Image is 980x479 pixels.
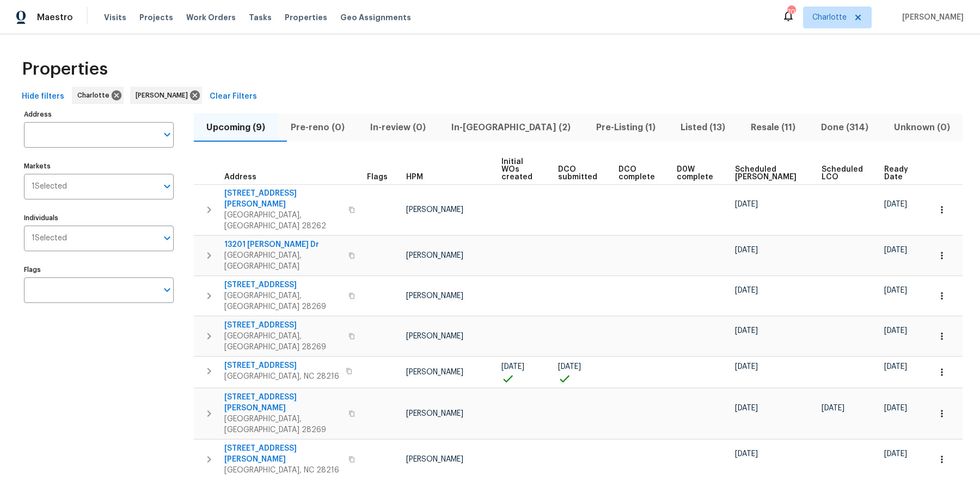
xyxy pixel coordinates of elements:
[224,188,342,210] span: [STREET_ADDRESS][PERSON_NAME]
[224,290,342,312] span: [GEOGRAPHIC_DATA], [GEOGRAPHIC_DATA] 28269
[224,173,256,181] span: Address
[224,239,342,250] span: 13201 [PERSON_NAME] Dr
[160,282,175,298] button: Open
[822,404,844,412] span: [DATE]
[77,90,114,101] span: Charlotte
[367,173,388,181] span: Flags
[37,12,73,23] span: Maestro
[735,246,758,254] span: [DATE]
[822,166,866,181] span: Scheduled LCO
[24,111,174,118] label: Address
[501,363,524,371] span: [DATE]
[22,64,108,75] span: Properties
[285,120,351,135] span: Pre-reno (0)
[884,363,907,371] span: [DATE]
[130,87,202,104] div: [PERSON_NAME]
[406,206,463,214] span: [PERSON_NAME]
[558,363,581,371] span: [DATE]
[887,120,956,135] span: Unknown (0)
[501,158,539,181] span: Initial WOs created
[22,90,64,104] span: Hide filters
[200,120,272,135] span: Upcoming (9)
[32,234,67,243] span: 1 Selected
[735,166,803,181] span: Scheduled [PERSON_NAME]
[787,7,795,17] div: 70
[590,120,661,135] span: Pre-Listing (1)
[406,368,463,376] span: [PERSON_NAME]
[884,450,907,458] span: [DATE]
[224,331,342,353] span: [GEOGRAPHIC_DATA], [GEOGRAPHIC_DATA] 28269
[735,201,758,208] span: [DATE]
[285,12,327,23] span: Properties
[812,12,847,23] span: Charlotte
[249,14,272,21] span: Tasks
[406,456,463,463] span: [PERSON_NAME]
[136,90,192,101] span: [PERSON_NAME]
[406,292,463,300] span: [PERSON_NAME]
[32,182,67,191] span: 1 Selected
[224,371,339,382] span: [GEOGRAPHIC_DATA], NC 28216
[445,120,577,135] span: In-[GEOGRAPHIC_DATA] (2)
[364,120,432,135] span: In-review (0)
[17,87,69,107] button: Hide filters
[735,450,758,458] span: [DATE]
[735,404,758,412] span: [DATE]
[224,320,342,331] span: [STREET_ADDRESS]
[884,287,907,294] span: [DATE]
[160,179,175,194] button: Open
[340,12,411,23] span: Geo Assignments
[224,210,342,232] span: [GEOGRAPHIC_DATA], [GEOGRAPHIC_DATA] 28262
[898,12,964,23] span: [PERSON_NAME]
[558,166,601,181] span: DCO submitted
[745,120,802,135] span: Resale (11)
[884,404,907,412] span: [DATE]
[160,127,175,142] button: Open
[884,166,911,181] span: Ready Date
[24,215,174,221] label: Individuals
[224,414,342,435] span: [GEOGRAPHIC_DATA], [GEOGRAPHIC_DATA] 28269
[224,465,342,476] span: [GEOGRAPHIC_DATA], NC 28216
[224,360,339,371] span: [STREET_ADDRESS]
[224,392,342,414] span: [STREET_ADDRESS][PERSON_NAME]
[814,120,874,135] span: Done (314)
[884,201,907,208] span: [DATE]
[224,250,342,272] span: [GEOGRAPHIC_DATA], [GEOGRAPHIC_DATA]
[735,363,758,371] span: [DATE]
[735,327,758,335] span: [DATE]
[139,12,173,23] span: Projects
[884,327,907,335] span: [DATE]
[186,12,236,23] span: Work Orders
[406,252,463,259] span: [PERSON_NAME]
[406,173,423,181] span: HPM
[24,163,174,169] label: Markets
[160,231,175,246] button: Open
[406,410,463,417] span: [PERSON_NAME]
[677,166,716,181] span: D0W complete
[104,12,126,23] span: Visits
[24,266,174,273] label: Flags
[72,87,124,104] div: Charlotte
[675,120,732,135] span: Listed (13)
[224,280,342,290] span: [STREET_ADDRESS]
[618,166,658,181] span: DCO complete
[735,287,758,294] span: [DATE]
[210,90,257,104] span: Clear Filters
[884,246,907,254] span: [DATE]
[224,443,342,465] span: [STREET_ADDRESS][PERSON_NAME]
[205,87,261,107] button: Clear Filters
[406,332,463,340] span: [PERSON_NAME]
